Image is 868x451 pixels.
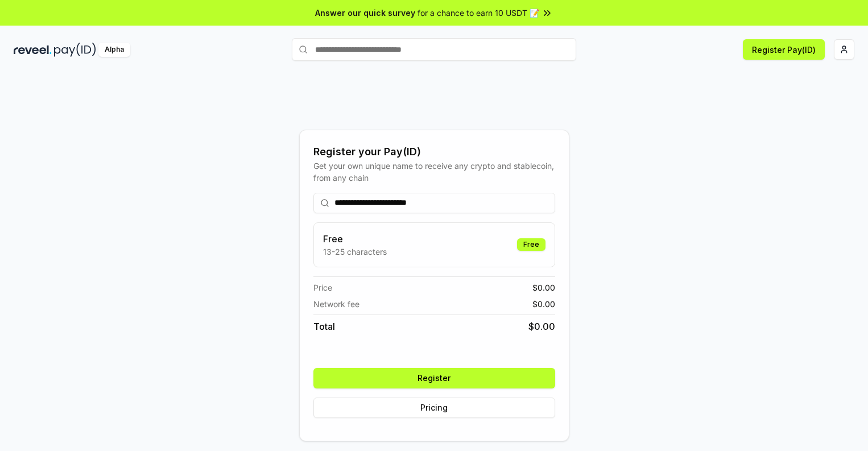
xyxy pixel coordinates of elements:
[98,43,130,57] div: Alpha
[14,43,52,57] img: reveel_dark
[418,7,539,19] span: for a chance to earn 10 USDT 📝
[313,320,335,333] span: Total
[313,298,359,310] span: Network fee
[323,232,387,246] h3: Free
[532,282,555,293] span: $ 0.00
[323,246,387,258] p: 13-25 characters
[315,7,415,19] span: Answer our quick survey
[313,144,555,160] div: Register your Pay(ID)
[313,160,555,184] div: Get your own unique name to receive any crypto and stablecoin, from any chain
[743,39,825,60] button: Register Pay(ID)
[528,320,555,333] span: $ 0.00
[517,238,545,251] div: Free
[313,282,332,293] span: Price
[313,368,555,388] button: Register
[54,43,96,57] img: pay_id
[532,298,555,310] span: $ 0.00
[313,398,555,418] button: Pricing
